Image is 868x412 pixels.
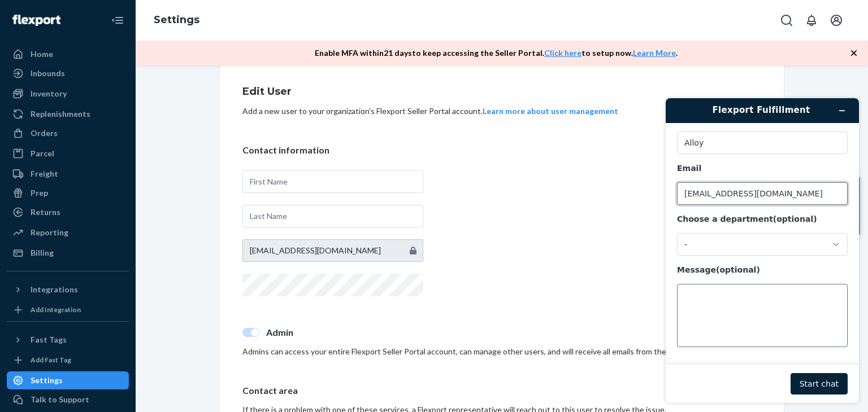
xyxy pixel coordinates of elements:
[242,144,761,157] p: Contact information
[242,239,423,262] input: Email
[7,124,129,142] a: Orders
[242,205,423,227] input: Last Name
[7,244,129,262] a: Billing
[7,331,129,349] button: Fast Tags
[106,9,129,32] button: Close Navigation
[31,108,90,120] div: Replenishments
[31,187,48,199] div: Prep
[242,106,761,117] div: Add a new user to your organization's Flexport Seller Portal account.
[31,394,89,405] div: Talk to Support
[7,353,129,367] a: Add Fast Tag
[7,64,129,82] a: Inbounds
[800,9,823,32] button: Open notifications
[31,305,81,314] div: Add Integration
[483,106,618,117] button: Learn more about user management
[7,391,129,409] button: Talk to Support
[242,170,423,193] input: First Name
[242,384,761,397] p: Contact area
[31,355,71,365] div: Add Fast Tag
[31,49,53,60] div: Home
[31,334,67,345] div: Fast Tags
[825,9,848,32] button: Open account menu
[31,227,68,238] div: Reporting
[7,144,129,163] a: Parcel
[7,280,129,299] button: Integrations
[31,247,54,258] div: Billing
[657,89,868,412] iframe: Find more information here
[31,207,60,218] div: Returns
[633,48,676,58] a: Learn More
[7,45,129,63] a: Home
[31,68,65,79] div: Inbounds
[7,165,129,183] a: Freight
[7,85,129,103] a: Inventory
[775,9,798,32] button: Open Search Box
[266,326,761,339] p: Admin
[544,48,581,58] a: Click here
[31,88,67,99] div: Inventory
[7,203,129,221] a: Returns
[242,84,761,99] h4: Edit User
[7,105,129,123] a: Replenishments
[7,371,129,389] a: Settings
[12,15,60,26] img: Flexport logo
[31,148,54,159] div: Parcel
[154,14,199,26] a: Settings
[7,223,129,242] a: Reporting
[242,346,761,357] div: Admins can access your entire Flexport Seller Portal account, can manage other users, and will re...
[31,375,63,386] div: Settings
[31,128,58,139] div: Orders
[145,4,209,37] ol: breadcrumbs
[7,184,129,202] a: Prep
[31,284,78,295] div: Integrations
[7,303,129,317] a: Add Integration
[315,47,678,59] p: Enable MFA within 21 days to keep accessing the Seller Portal. to setup now. .
[31,168,58,179] div: Freight
[25,8,48,18] span: Chat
